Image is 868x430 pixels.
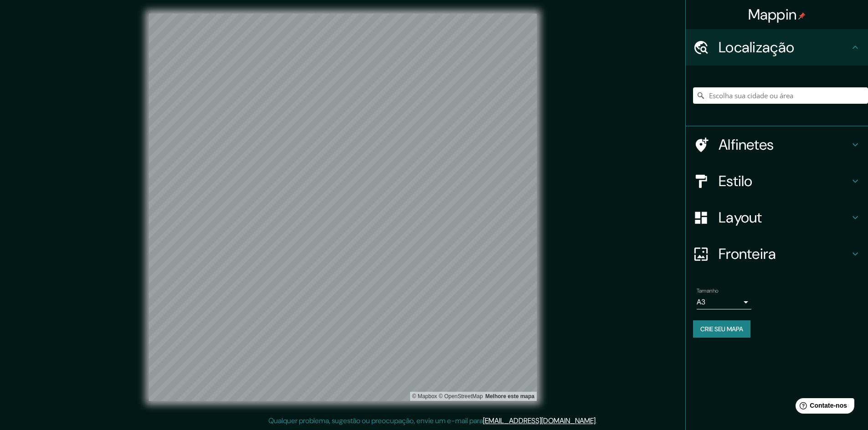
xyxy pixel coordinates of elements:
button: Crie seu mapa [693,320,750,338]
input: Escolha sua cidade ou área [693,87,868,104]
div: Layout [686,199,868,236]
a: Caixa de mapas [412,393,437,400]
div: Estilo [686,163,868,199]
font: Alfinetes [719,135,774,154]
div: A3 [697,295,751,309]
iframe: Iniciador de widget de ajuda [787,395,858,420]
div: Alfinetes [686,126,868,163]
a: Feedback do mapa [485,393,534,400]
font: Localização [719,38,794,57]
font: Estilo [719,172,753,191]
font: Fronteira [719,244,776,263]
a: [EMAIL_ADDRESS][DOMAIN_NAME] [483,416,596,425]
font: . [598,415,600,425]
div: Localização [686,29,868,66]
font: . [596,416,597,425]
font: A3 [697,297,705,307]
font: Crie seu mapa [700,325,743,333]
font: Tamanho [697,287,719,294]
font: © Mapbox [412,393,437,400]
font: © OpenStreetMap [439,393,483,400]
font: Mappin [748,5,797,24]
font: Qualquer problema, sugestão ou preocupação, envie um e-mail para [268,416,483,425]
font: . [597,415,598,425]
font: Layout [719,208,762,227]
div: Fronteira [686,236,868,272]
font: Melhore este mapa [485,393,534,400]
a: OpenStreetMap [439,393,483,400]
img: pin-icon.png [798,12,806,20]
canvas: Mapa [149,14,537,401]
